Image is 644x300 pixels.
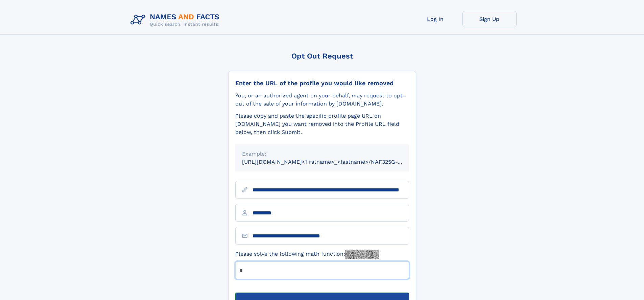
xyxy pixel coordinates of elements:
[235,112,409,136] div: Please copy and paste the specific profile page URL on [DOMAIN_NAME] you want removed into the Pr...
[128,11,225,29] img: Logo Names and Facts
[235,92,409,108] div: You, or an authorized agent on your behalf, may request to opt-out of the sale of your informatio...
[242,159,422,165] small: [URL][DOMAIN_NAME]<firstname>_<lastname>/NAF325G-xxxxxxxx
[235,250,379,259] label: Please solve the following math function:
[242,150,402,158] div: Example:
[228,52,416,60] div: Opt Out Request
[462,11,517,27] a: Sign Up
[235,79,409,87] div: Enter the URL of the profile you would like removed
[408,11,462,27] a: Log In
